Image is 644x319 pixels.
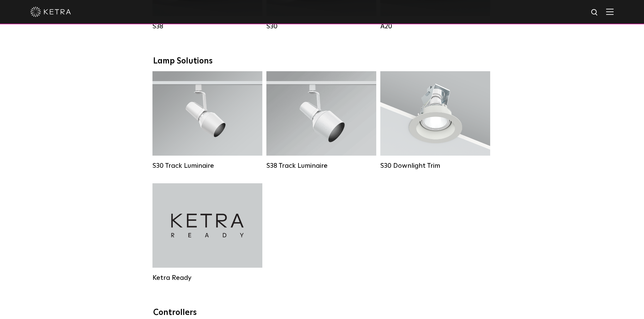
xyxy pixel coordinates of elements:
a: S30 Downlight Trim S30 Downlight Trim [380,71,490,173]
div: S30 [266,22,376,30]
a: S38 Track Luminaire Lumen Output:1100Colors:White / BlackBeam Angles:10° / 25° / 40° / 60°Wattage... [266,71,376,173]
div: S30 Track Luminaire [152,162,262,170]
a: S30 Track Luminaire Lumen Output:1100Colors:White / BlackBeam Angles:15° / 25° / 40° / 60° / 90°W... [152,71,262,173]
img: search icon [591,8,599,17]
div: Controllers [153,308,491,318]
div: Lamp Solutions [153,56,491,66]
img: Hamburger%20Nav.svg [606,8,614,15]
div: A20 [380,22,490,30]
div: S38 Track Luminaire [266,162,376,170]
a: Ketra Ready Ketra Ready [152,183,262,285]
div: Ketra Ready [152,274,262,282]
img: ketra-logo-2019-white [30,7,71,17]
div: S38 [152,22,262,30]
div: S30 Downlight Trim [380,162,490,170]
